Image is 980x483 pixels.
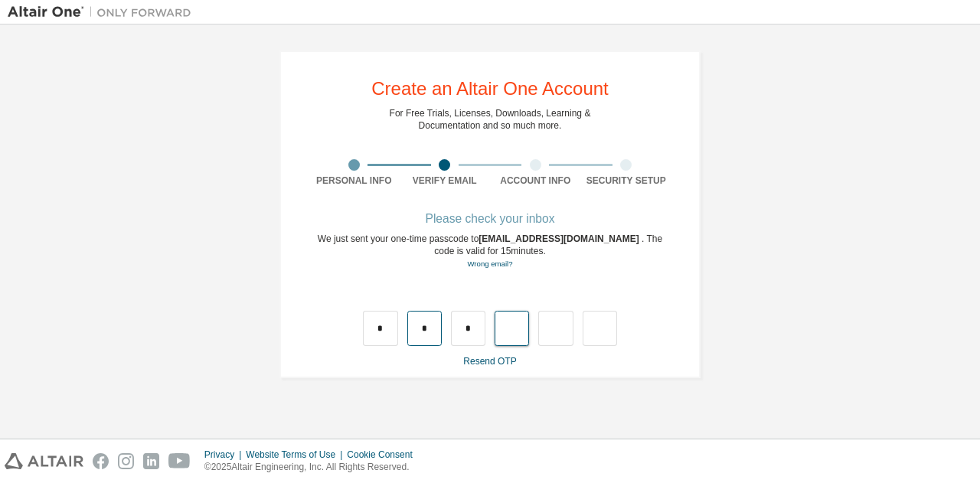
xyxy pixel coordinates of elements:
[490,175,581,187] div: Account Info
[309,214,671,224] div: Please check your inbox
[309,233,671,270] div: We just sent your one-time passcode to . The code is valid for 15 minutes.
[581,175,672,187] div: Security Setup
[118,453,134,469] img: instagram.svg
[168,453,191,469] img: youtube.svg
[479,233,642,244] span: [EMAIL_ADDRESS][DOMAIN_NAME]
[204,449,246,461] div: Privacy
[204,461,422,474] p: © 2025 Altair Engineering, Inc. All Rights Reserved.
[347,449,421,461] div: Cookie Consent
[309,175,400,187] div: Personal Info
[246,449,347,461] div: Website Terms of Use
[143,453,159,469] img: linkedin.svg
[93,453,109,469] img: facebook.svg
[463,356,516,367] a: Resend OTP
[371,80,609,98] div: Create an Altair One Account
[5,453,83,469] img: altair_logo.svg
[467,259,512,268] a: Go back to the registration form
[8,5,199,20] img: Altair One
[390,107,591,132] div: For Free Trials, Licenses, Downloads, Learning & Documentation and so much more.
[400,175,491,187] div: Verify Email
